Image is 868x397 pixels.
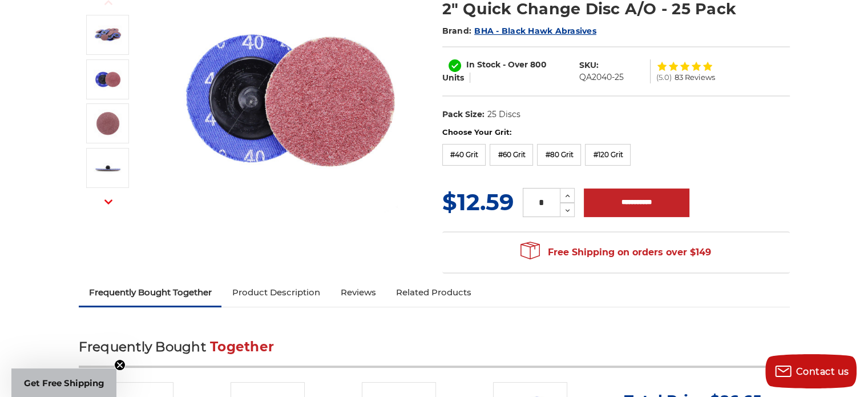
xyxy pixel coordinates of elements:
span: 83 Reviews [675,74,715,81]
label: Choose Your Grit: [442,127,790,138]
img: Side view of 2 inch quick change sanding disc showcasing the locking system for easy swap [94,154,122,182]
span: (5.0) [656,74,672,81]
span: Frequently Bought [79,339,206,355]
dt: Pack Size: [442,109,485,121]
button: Next [95,189,122,214]
span: Brand: [442,26,472,36]
span: Get Free Shipping [24,378,104,388]
a: Frequently Bought Together [79,280,222,305]
img: 2 inch red aluminum oxide quick change sanding discs for metalwork [94,21,122,49]
img: BHA 60 grit 2-inch quick change sanding disc for rapid material removal [94,65,122,94]
span: Units [442,73,464,83]
a: Related Products [386,280,482,305]
span: - Over [503,59,528,70]
button: Close teaser [114,359,126,371]
a: Product Description [221,280,330,305]
span: 800 [530,59,547,70]
span: Free Shipping on orders over $149 [520,241,711,264]
a: BHA - Black Hawk Abrasives [474,26,596,36]
dt: SKU: [579,59,599,71]
button: Contact us [765,354,857,388]
span: In Stock [466,59,500,70]
span: Together [210,339,274,355]
a: Reviews [330,280,386,305]
dd: 25 Discs [487,109,520,121]
div: Get Free ShippingClose teaser [11,368,116,397]
span: Contact us [796,366,849,377]
img: BHA 60 grit 2-inch red quick change disc for metal and wood finishing [94,109,122,138]
span: $12.59 [442,188,514,216]
dd: QA2040-25 [579,71,624,83]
